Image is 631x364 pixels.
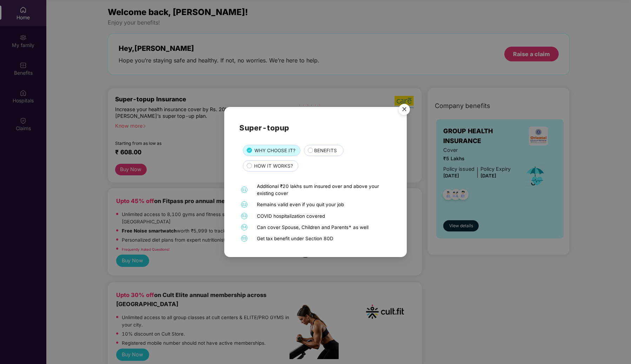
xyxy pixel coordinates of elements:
[239,122,392,134] h2: Super-topup
[241,224,247,230] span: 04
[241,201,247,208] span: 02
[241,235,247,242] span: 05
[257,224,390,231] div: Can cover Spouse, Children and Parents* as well
[254,162,293,170] span: HOW IT WORKS?
[257,183,390,197] div: Additional ₹20 lakhs sum insured over and above your existing cover
[257,201,390,208] div: Remains valid even if you quit your job
[394,100,413,119] button: Close
[241,213,247,219] span: 03
[257,235,390,242] div: Get tax benefit under Section 80D
[314,147,337,154] span: BENEFITS
[254,147,295,154] span: WHY CHOOSE IT?
[241,187,247,193] span: 01
[394,101,414,120] img: svg+xml;base64,PHN2ZyB4bWxucz0iaHR0cDovL3d3dy53My5vcmcvMjAwMC9zdmciIHdpZHRoPSI1NiIgaGVpZ2h0PSI1Ni...
[257,213,390,220] div: COVID hospitalization covered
